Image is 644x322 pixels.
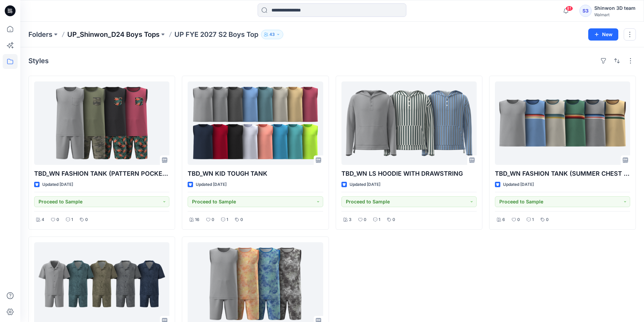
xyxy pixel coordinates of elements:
[392,216,395,223] p: 0
[188,169,323,178] p: TBD_WN KID TOUGH TANK
[364,216,366,223] p: 0
[28,57,49,65] h4: Styles
[261,30,283,39] button: 43
[532,216,534,223] p: 1
[594,4,636,12] div: Shinwon 3D team
[71,216,73,223] p: 1
[546,216,549,223] p: 0
[269,31,275,38] p: 43
[85,216,88,223] p: 0
[594,12,636,17] div: Walmart
[174,30,258,39] p: UP FYE 2027 S2 Boys Top
[502,216,505,223] p: 6
[67,30,160,39] a: UP_Shinwon_D24 Boys Tops
[34,169,169,178] p: TBD_WN FASHION TANK (PATTERN POCKET CONTR BINDING)
[341,169,477,178] p: TBD_WN LS HOODIE WITH DRAWSTRING
[379,216,380,223] p: 1
[588,28,618,41] button: New
[28,30,52,39] a: Folders
[579,5,592,17] div: S3
[349,216,352,223] p: 3
[566,6,573,11] span: 81
[341,81,477,165] a: TBD_WN LS HOODIE WITH DRAWSTRING
[350,181,380,188] p: Updated [DATE]
[240,216,243,223] p: 0
[517,216,520,223] p: 0
[188,81,323,165] a: TBD_WN KID TOUGH TANK
[495,169,630,178] p: TBD_WN FASHION TANK (SUMMER CHEST STRIPE)
[495,81,630,165] a: TBD_WN FASHION TANK (SUMMER CHEST STRIPE)
[226,216,228,223] p: 1
[503,181,534,188] p: Updated [DATE]
[56,216,59,223] p: 0
[212,216,214,223] p: 0
[34,81,169,165] a: TBD_WN FASHION TANK (PATTERN POCKET CONTR BINDING)
[42,181,73,188] p: Updated [DATE]
[42,216,44,223] p: 4
[196,181,226,188] p: Updated [DATE]
[195,216,199,223] p: 16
